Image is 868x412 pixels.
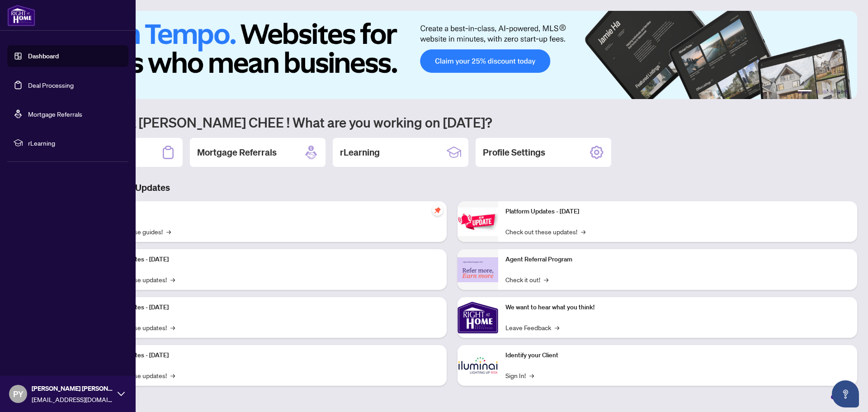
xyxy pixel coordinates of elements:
button: 1 [797,90,812,94]
h2: rLearning [340,146,380,159]
span: PY [13,388,24,400]
img: Platform Updates - June 23, 2025 [458,208,498,236]
a: Check out these updates!→ [505,227,585,237]
h1: Welcome back [PERSON_NAME] CHEE ! What are you working on [DATE]? [47,114,857,131]
a: Sign In!→ [505,370,534,380]
p: Platform Updates - [DATE] [505,207,850,217]
a: Dashboard [28,52,59,60]
span: → [170,322,175,332]
button: 5 [837,90,841,94]
a: Leave Feedback→ [505,322,559,332]
p: Platform Updates - [DATE] [95,350,439,360]
button: 6 [844,90,848,94]
p: Self-Help [95,207,439,217]
a: Mortgage Referrals [28,110,82,118]
span: → [166,227,171,237]
h3: Brokerage & Industry Updates [47,181,857,194]
span: [EMAIL_ADDRESS][DOMAIN_NAME] [32,394,113,404]
span: [PERSON_NAME] [PERSON_NAME] [32,384,113,393]
p: Identify your Client [505,350,850,360]
a: Check it out!→ [505,275,548,284]
button: 2 [816,90,819,94]
span: → [170,275,175,284]
span: → [544,275,548,284]
span: → [581,227,585,237]
button: Open asap [832,380,859,407]
p: We want to hear what you think! [505,303,850,313]
p: Agent Referral Program [505,255,850,265]
span: → [529,370,534,380]
span: pushpin [432,205,443,216]
p: Platform Updates - [DATE] [95,255,439,265]
h2: Mortgage Referrals [197,146,277,159]
img: Identify your Client [458,345,498,386]
img: Slide 0 [47,11,857,99]
button: 3 [823,90,826,94]
span: rLearning [28,138,122,148]
img: We want to hear what you think! [458,297,498,338]
p: Platform Updates - [DATE] [95,303,439,313]
span: → [555,322,559,332]
h2: Profile Settings [483,146,545,159]
span: → [170,370,175,380]
button: 4 [830,90,834,94]
img: Agent Referral Program [458,257,498,282]
a: Deal Processing [28,81,74,89]
img: logo [7,5,35,26]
